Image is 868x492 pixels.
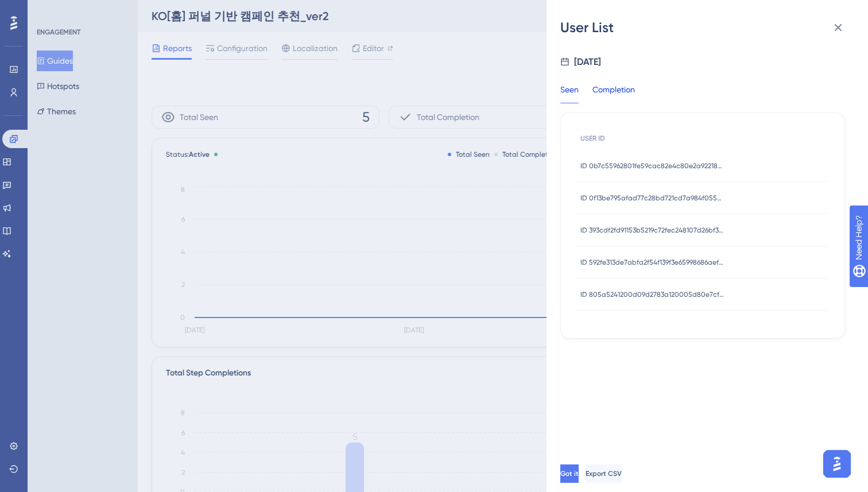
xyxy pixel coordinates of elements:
span: ID 393cdf2fd91153b5219c72fec248107d26bf3f6362340bd0a1f304f901dd2a71 [580,226,724,235]
div: User List [560,18,854,37]
button: Export CSV [586,464,622,483]
iframe: UserGuiding AI Assistant Launcher [820,447,854,481]
span: USER ID [580,134,605,143]
button: Got it [560,464,579,483]
span: ID 805a5241200d09d2783a120005d80e7cfd39212243e152728d78c3b71469bd9f [580,290,724,299]
span: ID 0b7c55962801fe59cac82e4c80e2a92218fdf0018d7c99f0d0b116dd57d18718 [580,161,724,171]
div: [DATE] [574,55,601,69]
span: Need Help? [27,3,72,17]
div: Completion [592,83,635,103]
span: ID 592fe313de7abfa2f54f139f3e65998686aef0b6c5e5caa5c1c3565412d61c14 [580,258,724,267]
span: Export CSV [586,469,622,478]
div: Seen [560,83,579,103]
span: ID 0f13be795afad77c28bd721cd7a984f055508d238108099a8651d820baaa89af [580,193,724,203]
span: Got it [560,469,579,478]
